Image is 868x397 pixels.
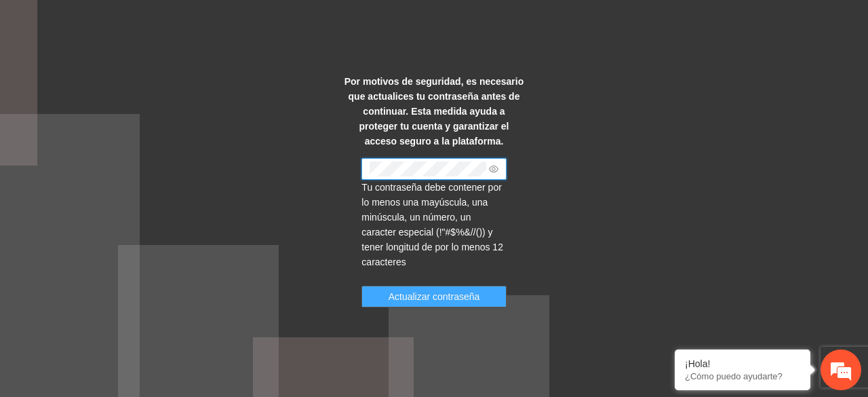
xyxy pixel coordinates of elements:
span: eye [489,164,498,174]
div: Minimizar ventana de chat en vivo [222,7,255,39]
span: Tu contraseña debe contener por lo menos una mayúscula, una minúscula, un número, un caracter esp... [361,182,503,267]
span: Actualizar contraseña [389,289,480,304]
div: Chatee con nosotros ahora [71,69,228,87]
button: Actualizar contraseña [361,286,506,307]
span: Estamos en línea. [79,125,187,262]
p: ¿Cómo puedo ayudarte? [685,371,800,381]
div: ¡Hola! [685,358,800,369]
strong: Por motivos de seguridad, es necesario que actualices tu contraseña antes de continuar. Esta medi... [344,76,524,147]
textarea: Escriba su mensaje y pulse “Intro” [7,258,258,305]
